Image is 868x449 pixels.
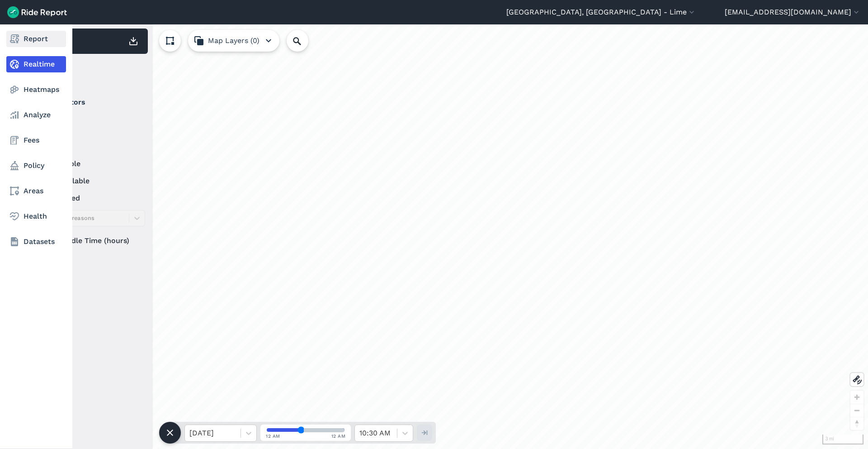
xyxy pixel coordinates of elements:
[725,7,861,18] button: [EMAIL_ADDRESS][DOMAIN_NAME]
[37,176,145,186] label: unavailable
[6,31,66,47] a: Report
[287,30,323,52] input: Search Location or Vehicles
[37,90,144,115] summary: Operators
[6,208,66,224] a: Health
[7,6,67,18] img: Ride Report
[37,158,145,169] label: available
[188,30,279,52] button: Map Layers (0)
[6,56,66,72] a: Realtime
[266,433,280,439] span: 12 AM
[6,183,66,199] a: Areas
[6,132,66,148] a: Fees
[506,7,696,18] button: [GEOGRAPHIC_DATA], [GEOGRAPHIC_DATA] - Lime
[6,107,66,123] a: Analyze
[37,133,144,158] summary: Status
[33,58,148,86] div: Filter
[6,81,66,98] a: Heatmaps
[37,115,145,126] label: Lime
[29,24,868,449] div: loading
[37,193,145,204] label: reserved
[37,233,145,249] div: Idle Time (hours)
[6,234,66,250] a: Datasets
[6,158,66,174] a: Policy
[331,433,346,439] span: 12 AM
